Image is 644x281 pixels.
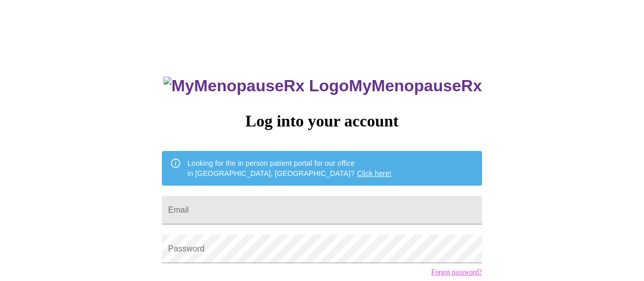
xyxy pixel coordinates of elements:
[431,268,482,276] a: Forgot password?
[162,112,482,131] h3: Log into your account
[357,169,391,177] a: Click here!
[163,76,349,95] img: MyMenopauseRx Logo
[187,154,391,183] div: Looking for the in person patient portal for our office in [GEOGRAPHIC_DATA], [GEOGRAPHIC_DATA]?
[163,76,482,95] h3: MyMenopauseRx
